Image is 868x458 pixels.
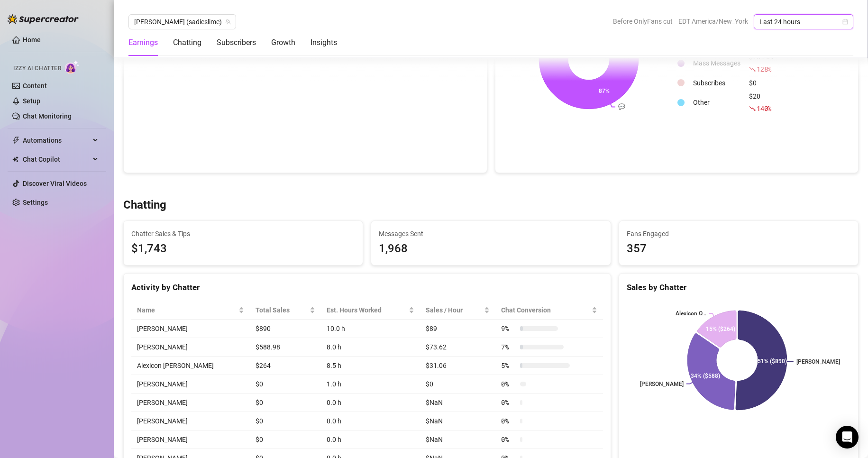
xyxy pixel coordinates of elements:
[250,338,321,357] td: $588.98
[426,305,482,315] span: Sales / Hour
[420,412,495,431] td: $NaN
[501,434,516,445] span: 0 %
[495,301,603,320] th: Chat Conversion
[327,305,407,315] div: Est. Hours Worked
[311,37,337,48] div: Insights
[131,338,250,357] td: [PERSON_NAME]
[749,105,756,112] span: fall
[501,305,590,315] span: Chat Conversion
[250,357,321,375] td: $264
[689,75,744,90] td: Subscribes
[250,375,321,394] td: $0
[173,37,201,48] div: Chatting
[131,301,250,320] th: Name
[23,97,40,105] a: Setup
[420,394,495,412] td: $NaN
[128,37,158,48] div: Earnings
[689,91,744,114] td: Other
[501,342,516,352] span: 7 %
[689,52,744,74] td: Mass Messages
[321,394,420,412] td: 0.0 h
[420,431,495,449] td: $NaN
[613,14,673,28] span: Before OnlyFans cut
[749,78,779,88] div: $0
[420,357,495,375] td: $31.06
[134,15,230,29] span: Sadie (sadieslime)
[225,19,231,25] span: team
[676,310,706,317] text: Alexicon O...
[321,357,420,375] td: 8.5 h
[131,320,250,338] td: [PERSON_NAME]
[131,431,250,449] td: [PERSON_NAME]
[23,82,47,90] a: Content
[65,60,80,74] img: AI Chatter
[501,416,516,426] span: 0 %
[836,426,859,449] div: Open Intercom Messenger
[501,323,516,334] span: 9 %
[420,301,495,320] th: Sales / Hour
[256,305,308,315] span: Total Sales
[420,320,495,338] td: $89
[250,301,321,320] th: Total Sales
[131,394,250,412] td: [PERSON_NAME]
[250,431,321,449] td: $0
[501,379,516,389] span: 0 %
[796,358,840,365] text: [PERSON_NAME]
[321,412,420,431] td: 0.0 h
[321,375,420,394] td: 1.0 h
[250,394,321,412] td: $0
[250,412,321,431] td: $0
[23,133,90,148] span: Automations
[13,64,61,73] span: Izzy AI Chatter
[749,91,779,114] div: $20
[420,375,495,394] td: $0
[23,112,72,120] a: Chat Monitoring
[757,64,771,73] span: 128 %
[842,19,848,25] span: calendar
[420,338,495,357] td: $73.62
[627,281,850,294] div: Sales by Chatter
[131,375,250,394] td: [PERSON_NAME]
[759,15,848,29] span: Last 24 hours
[321,338,420,357] td: 8.0 h
[749,52,779,74] div: $154.69
[321,320,420,338] td: 10.0 h
[321,431,420,449] td: 0.0 h
[250,320,321,338] td: $890
[379,240,603,258] div: 1,968
[131,229,355,239] span: Chatter Sales & Tips
[640,381,684,387] text: [PERSON_NAME]
[131,412,250,431] td: [PERSON_NAME]
[749,66,756,73] span: fall
[271,37,295,48] div: Growth
[12,156,18,163] img: Chat Copilot
[627,229,850,239] span: Fans Engaged
[23,152,90,167] span: Chat Copilot
[678,14,748,28] span: EDT America/New_York
[131,240,355,258] span: $1,743
[137,305,237,315] span: Name
[8,14,79,24] img: logo-BBDzfeDw.svg
[501,360,516,371] span: 5 %
[217,37,256,48] div: Subscribers
[501,397,516,408] span: 0 %
[123,198,166,213] h3: Chatting
[379,229,603,239] span: Messages Sent
[23,180,87,187] a: Discover Viral Videos
[627,240,850,258] div: 357
[12,137,20,144] span: thunderbolt
[131,281,603,294] div: Activity by Chatter
[131,357,250,375] td: Alexicon [PERSON_NAME]
[618,103,625,110] text: 💬
[23,199,48,206] a: Settings
[23,36,41,44] a: Home
[757,104,771,113] span: 140 %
